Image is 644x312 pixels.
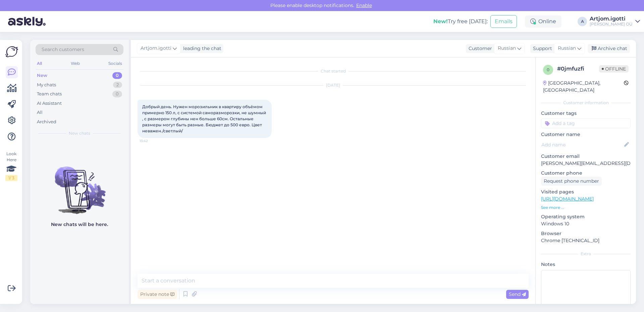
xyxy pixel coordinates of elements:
[541,110,631,117] p: Customer tags
[142,104,267,133] span: Добрый день. Нужен морозильник в квартиру объёмом примерно 150 л, с системой саморазморозки, не ш...
[113,82,122,88] div: 2
[541,196,594,202] a: [URL][DOMAIN_NAME]
[42,46,84,53] span: Search customers
[541,213,631,220] p: Operating system
[138,82,529,88] div: [DATE]
[525,15,561,28] div: Online
[530,45,552,52] div: Support
[141,45,171,52] span: Artjom.igotti
[541,131,631,138] p: Customer name
[138,68,529,74] div: Chat started
[599,65,629,73] span: Offline
[37,91,62,97] div: Team chats
[30,154,129,215] img: No chats
[541,153,631,160] p: Customer email
[112,91,122,97] div: 0
[433,18,448,25] b: New!
[112,72,122,79] div: 0
[107,59,123,68] div: Socials
[69,59,81,68] div: Web
[37,72,47,79] div: New
[541,188,631,195] p: Visited pages
[5,175,17,181] div: 1 / 3
[509,291,526,297] span: Send
[541,160,631,167] p: [PERSON_NAME][EMAIL_ADDRESS][DOMAIN_NAME]
[541,220,631,227] p: Windows 10
[588,44,630,53] div: Archive chat
[541,205,631,211] p: See more ...
[578,17,587,26] div: A
[541,177,602,186] div: Request phone number
[51,221,108,228] p: New chats will be here.
[541,100,631,106] div: Customer information
[37,109,43,116] div: All
[541,251,631,257] div: Extra
[557,65,599,73] div: # 0jmfuzfi
[354,2,374,8] span: Enable
[541,170,631,177] p: Customer phone
[558,45,576,52] span: Russian
[541,261,631,268] p: Notes
[547,67,549,72] span: 0
[5,151,17,181] div: Look Here
[590,21,633,27] div: [PERSON_NAME] OÜ
[5,45,18,58] img: Askly Logo
[180,45,221,52] div: leading the chat
[590,16,640,27] a: Artjom.igotti[PERSON_NAME] OÜ
[490,15,517,28] button: Emails
[433,17,488,26] div: Try free [DATE]:
[37,119,56,125] div: Archived
[590,16,633,21] div: Artjom.igotti
[541,230,631,237] p: Browser
[541,237,631,244] p: Chrome [TECHNICAL_ID]
[543,80,624,94] div: [GEOGRAPHIC_DATA], [GEOGRAPHIC_DATA]
[466,45,492,52] div: Customer
[140,138,165,143] span: 13:42
[541,141,623,148] input: Add name
[36,59,43,68] div: All
[69,130,90,136] span: New chats
[541,118,631,128] input: Add a tag
[37,100,62,107] div: AI Assistant
[498,45,516,52] span: Russian
[138,290,177,299] div: Private note
[37,82,56,88] div: My chats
